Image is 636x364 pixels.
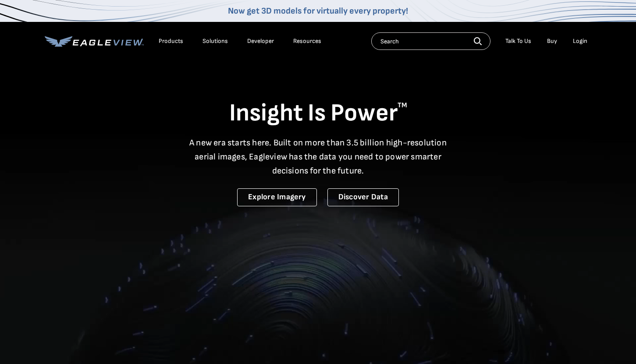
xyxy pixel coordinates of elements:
[371,32,490,50] input: Search
[505,37,531,45] div: Talk To Us
[547,37,557,45] a: Buy
[573,37,587,45] div: Login
[398,101,407,110] sup: TM
[184,136,452,178] p: A new era starts here. Built on more than 3.5 billion high-resolution aerial images, Eagleview ha...
[327,188,399,206] a: Discover Data
[228,6,408,16] a: Now get 3D models for virtually every property!
[203,37,228,45] div: Solutions
[45,98,592,129] h1: Insight Is Power
[159,37,183,45] div: Products
[293,37,321,45] div: Resources
[247,37,274,45] a: Developer
[237,188,317,206] a: Explore Imagery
